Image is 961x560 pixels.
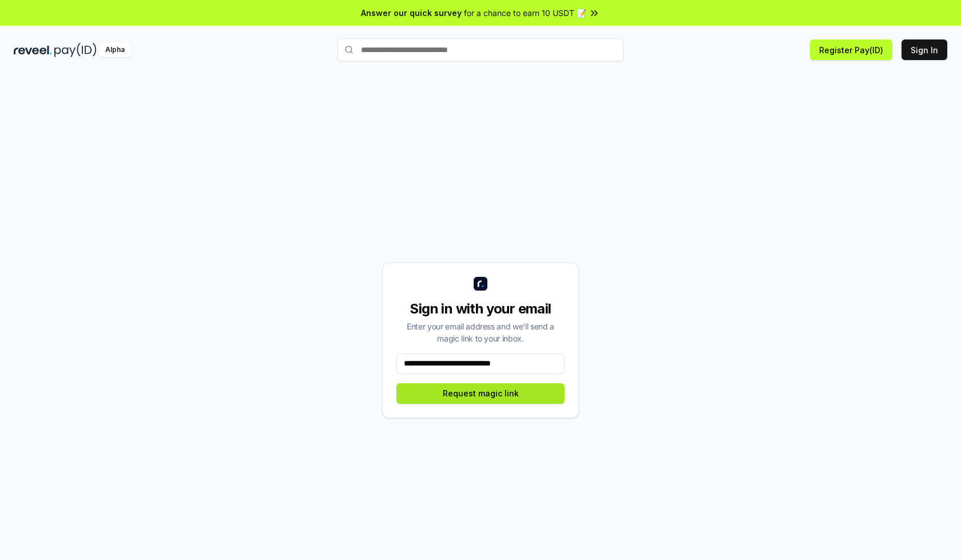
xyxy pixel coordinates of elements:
div: Sign in with your email [396,300,565,318]
button: Sign In [902,39,947,60]
div: Enter your email address and we’ll send a magic link to your inbox. [396,320,565,344]
img: pay_id [54,43,97,57]
button: Register Pay(ID) [810,39,892,60]
div: Alpha [99,43,131,57]
button: Request magic link [396,383,565,404]
span: for a chance to earn 10 USDT 📝 [464,7,586,19]
img: reveel_dark [14,43,52,57]
span: Answer our quick survey [361,7,462,19]
img: logo_small [474,277,487,291]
